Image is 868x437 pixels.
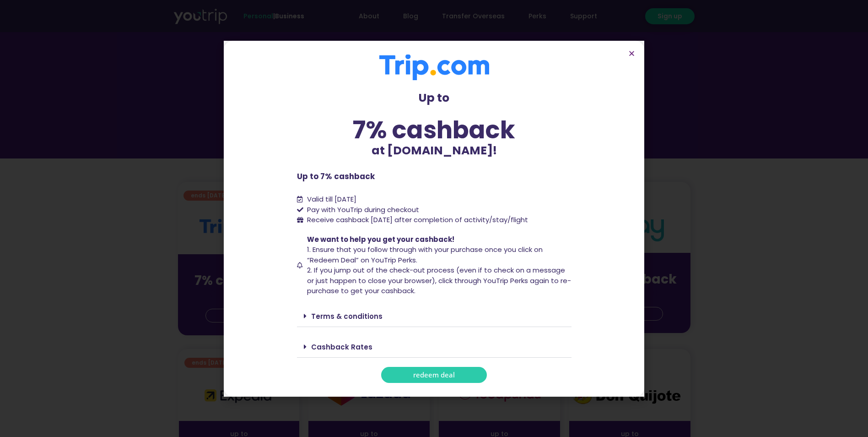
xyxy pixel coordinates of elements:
[297,89,571,107] p: Up to
[311,342,372,352] a: Cashback Rates
[297,142,571,159] p: at [DOMAIN_NAME]!
[381,367,487,383] a: redeem deal
[307,194,356,204] span: Valid till [DATE]
[307,265,571,295] span: 2. If you jump out of the check-out process (even if to check on a message or just happen to clos...
[307,245,543,265] span: 1. Ensure that you follow through with your purchase once you click on “Redeem Deal” on YouTrip P...
[305,205,419,215] span: Pay with YouTrip during checkout
[311,311,383,321] a: Terms & conditions
[297,118,571,142] div: 7% cashback
[307,235,454,244] span: We want to help you get your cashback!
[297,336,571,358] div: Cashback Rates
[307,215,528,224] span: Receive cashback [DATE] after completion of activity/stay/flight
[628,50,635,57] a: Close
[297,306,571,327] div: Terms & conditions
[297,171,375,182] b: Up to 7% cashback
[413,371,455,378] span: redeem deal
